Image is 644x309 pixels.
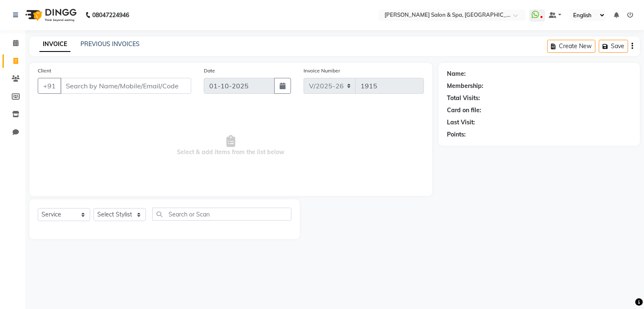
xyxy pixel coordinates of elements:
[447,106,481,115] div: Card on file:
[447,82,483,90] div: Membership:
[204,67,215,75] label: Date
[599,40,628,53] button: Save
[60,78,191,94] input: Search by Name/Mobile/Email/Code
[447,94,480,103] div: Total Visits:
[447,130,466,139] div: Points:
[38,67,51,75] label: Client
[447,70,466,78] div: Name:
[447,118,475,127] div: Last Visit:
[38,104,424,188] span: Select & add items from the list below
[92,3,129,27] b: 08047224946
[21,3,79,27] img: logo
[38,78,61,94] button: +91
[547,40,595,53] button: Create New
[80,40,140,48] a: PREVIOUS INVOICES
[39,37,70,52] a: INVOICE
[152,208,291,221] input: Search or Scan
[304,67,340,75] label: Invoice Number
